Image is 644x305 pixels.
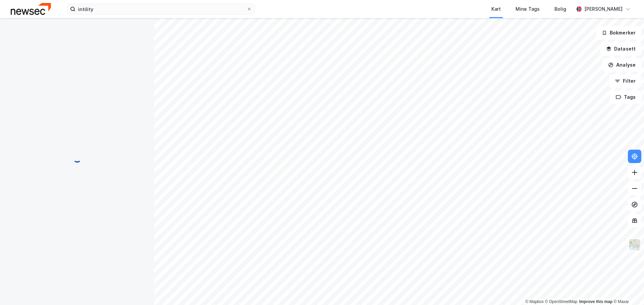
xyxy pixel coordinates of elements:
[609,74,641,88] button: Filter
[579,299,612,304] a: Improve this map
[75,4,247,14] input: Søk på adresse, matrikkel, gårdeiere, leietakere eller personer
[516,5,540,13] div: Mine Tags
[491,5,501,13] div: Kart
[11,3,51,15] img: newsec-logo.f6e21ccffca1b3a03d2d.png
[584,5,623,13] div: [PERSON_NAME]
[610,273,644,305] iframe: Chat Widget
[545,299,578,304] a: OpenStreetMap
[525,299,544,304] a: Mapbox
[72,152,83,163] img: spinner.a6d8c91a73a9ac5275cf975e30b51cfb.svg
[554,5,566,13] div: Bolig
[596,26,641,40] button: Bokmerker
[610,90,641,104] button: Tags
[600,42,641,56] button: Datasett
[628,238,641,251] img: Z
[602,58,641,72] button: Analyse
